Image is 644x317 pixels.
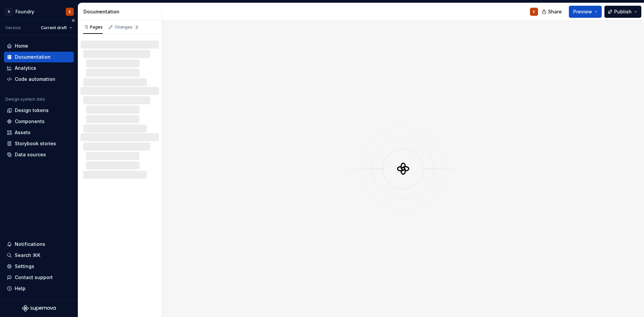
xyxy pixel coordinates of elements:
svg: Supernova Logo [22,305,56,312]
div: Analytics [15,65,36,71]
div: Design system data [5,97,45,102]
div: E [533,9,535,14]
div: Components [15,118,45,125]
span: Share [548,8,562,15]
a: Design tokens [4,105,74,116]
div: Contact support [15,274,53,281]
div: Help [15,285,25,292]
div: Search ⌘K [15,252,40,259]
a: Home [4,41,74,51]
div: Storybook stories [15,140,56,147]
div: Notifications [15,241,45,248]
button: Current draft [38,23,75,33]
span: Publish [614,8,632,15]
span: Current draft [41,25,67,31]
div: Design tokens [15,107,49,114]
div: Documentation [15,54,51,60]
button: Publish [604,6,641,18]
div: A [5,8,13,16]
a: Documentation [4,52,74,62]
a: Data sources [4,149,74,160]
a: Settings [4,261,74,272]
button: Collapse sidebar [68,16,78,25]
button: Notifications [4,239,74,250]
div: E [69,9,71,14]
div: Code automation [15,76,55,83]
button: Share [538,6,566,18]
a: Assets [4,127,74,138]
button: Contact support [4,272,74,283]
div: Settings [15,263,34,270]
div: Foundry [15,8,34,15]
button: AFoundryE [1,4,76,19]
div: Documentation [84,8,159,15]
a: Code automation [4,74,74,85]
div: Data sources [15,151,46,158]
button: Preview [569,6,602,18]
button: Search ⌘K [4,250,74,261]
a: Storybook stories [4,138,74,149]
a: Components [4,116,74,127]
div: Assets [15,129,31,136]
span: 2 [134,24,139,30]
div: Changes [115,24,139,30]
div: Version [5,25,21,31]
a: Analytics [4,63,74,73]
span: Preview [573,8,592,15]
button: Help [4,283,74,294]
div: Pages [83,24,103,30]
div: Home [15,43,28,49]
